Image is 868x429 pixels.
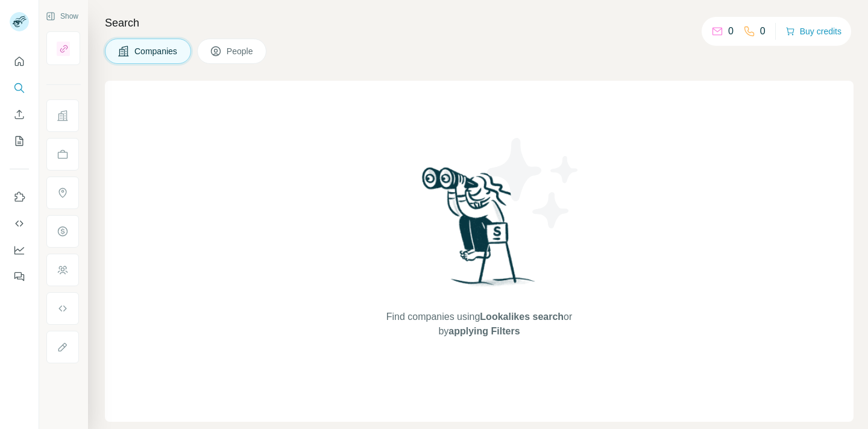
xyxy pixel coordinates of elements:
button: Use Surfe API [10,213,29,234]
span: Find companies using or by [383,310,576,339]
p: 0 [760,24,766,39]
h4: Search [105,14,854,31]
img: Surfe Illustration - Woman searching with binoculars [417,164,542,298]
button: Dashboard [10,239,29,261]
span: applying Filters [448,326,520,336]
p: 0 [728,24,734,39]
button: Use Surfe on LinkedIn [10,186,29,208]
button: My lists [10,130,29,152]
span: Lookalikes search [480,312,564,322]
img: Surfe Illustration - Stars [479,129,588,237]
button: Feedback [10,266,29,287]
button: Enrich CSV [10,104,29,125]
span: Companies [134,45,178,57]
button: Buy credits [785,23,841,40]
button: Search [10,77,29,99]
span: People [227,45,254,57]
button: Show [37,7,87,25]
button: Quick start [10,51,29,72]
